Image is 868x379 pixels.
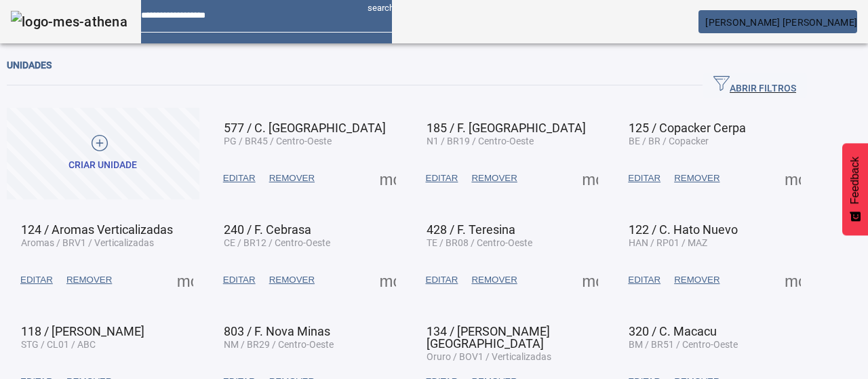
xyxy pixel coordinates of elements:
[427,324,550,351] span: 134 / [PERSON_NAME] [GEOGRAPHIC_DATA]
[7,60,52,71] span: Unidades
[68,159,137,172] div: Criar unidade
[703,73,807,98] button: ABRIR FILTROS
[465,268,524,292] button: REMOVER
[629,339,738,350] span: BM / BR51 / Centro-Oeste
[262,268,321,292] button: REMOVER
[376,268,400,292] button: Mais
[20,273,53,287] span: EDITAR
[471,273,517,287] span: REMOVER
[419,166,465,191] button: EDITAR
[224,136,332,146] span: PG / BR45 / Centro-Oeste
[621,268,667,292] button: EDITAR
[781,166,805,191] button: Mais
[427,136,534,146] span: N1 / BR19 / Centro-Oeste
[223,273,256,287] span: EDITAR
[578,268,602,292] button: Mais
[60,268,119,292] button: REMOVER
[262,166,321,191] button: REMOVER
[269,172,315,185] span: REMOVER
[224,237,330,248] span: CE / BR12 / Centro-Oeste
[667,166,726,191] button: REMOVER
[216,166,262,191] button: EDITAR
[674,273,719,287] span: REMOVER
[629,324,717,338] span: 320 / C. Macacu
[224,339,334,350] span: NM / BR29 / Centro-Oeste
[223,172,256,185] span: EDITAR
[427,222,515,237] span: 428 / F. Teresina
[66,273,112,287] span: REMOVER
[216,268,262,292] button: EDITAR
[224,222,311,237] span: 240 / F. Cebrasa
[705,17,857,28] span: [PERSON_NAME] [PERSON_NAME]
[224,324,330,338] span: 803 / F. Nova Minas
[628,273,660,287] span: EDITAR
[427,121,586,135] span: 185 / F. [GEOGRAPHIC_DATA]
[426,172,458,185] span: EDITAR
[21,339,96,350] span: STG / CL01 / ABC
[621,166,667,191] button: EDITAR
[471,172,517,185] span: REMOVER
[21,324,144,338] span: 118 / [PERSON_NAME]
[7,108,199,199] button: Criar unidade
[427,237,532,248] span: TE / BR08 / Centro-Oeste
[465,166,524,191] button: REMOVER
[674,172,719,185] span: REMOVER
[376,166,400,191] button: Mais
[21,237,154,248] span: Aromas / BRV1 / Verticalizadas
[11,11,127,33] img: logo-mes-athena
[781,268,805,292] button: Mais
[628,172,660,185] span: EDITAR
[842,143,868,235] button: Feedback - Mostrar pesquisa
[629,136,709,146] span: BE / BR / Copacker
[173,268,197,292] button: Mais
[269,273,315,287] span: REMOVER
[629,237,707,248] span: HAN / RP01 / MAZ
[849,157,861,204] span: Feedback
[21,222,173,237] span: 124 / Aromas Verticalizadas
[419,268,465,292] button: EDITAR
[667,268,726,292] button: REMOVER
[629,222,738,237] span: 122 / C. Hato Nuevo
[578,166,602,191] button: Mais
[713,75,796,96] span: ABRIR FILTROS
[426,273,458,287] span: EDITAR
[629,121,746,135] span: 125 / Copacker Cerpa
[224,121,386,135] span: 577 / C. [GEOGRAPHIC_DATA]
[14,268,60,292] button: EDITAR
